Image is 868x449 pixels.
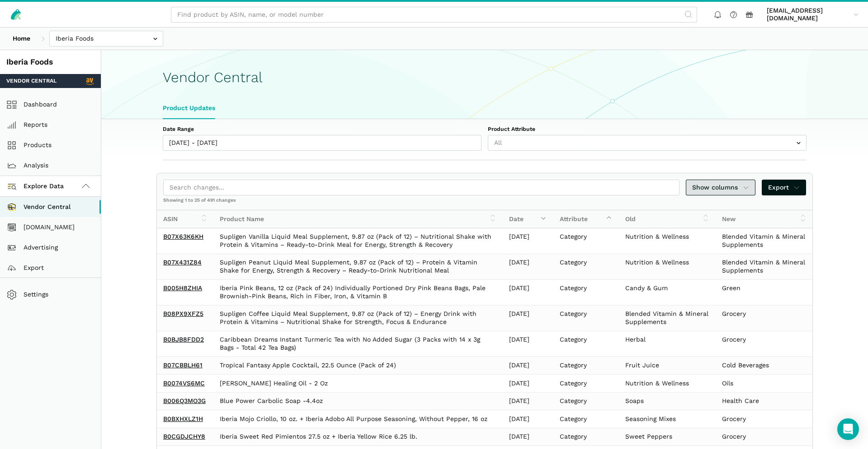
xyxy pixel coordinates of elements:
[163,180,679,195] input: Search changes...
[503,331,553,356] td: [DATE]
[163,397,206,404] a: B006Q3MO3G
[213,279,502,305] td: Iberia Pink Beans, 12 oz (Pack of 24) Individually Portioned Dry Pink Beans Bags, Pale Brownish-P...
[553,392,619,410] td: Category
[619,428,716,446] td: Sweet Peppers
[553,279,619,305] td: Category
[619,305,716,331] td: Blended Vitamin & Mineral Supplements
[6,56,94,68] div: Iberia Foods
[619,279,716,305] td: Candy & Gum
[619,392,716,410] td: Soaps
[764,5,862,24] a: [EMAIL_ADDRESS][DOMAIN_NAME]
[553,254,619,279] td: Category
[213,228,502,254] td: Supligen Vanilla Liquid Meal Supplement, 9.87 oz (Pack of 12) – Nutritional Shake with Protein & ...
[503,228,553,254] td: [DATE]
[171,7,697,23] input: Find product by ASIN, name, or model number
[503,428,553,446] td: [DATE]
[163,336,204,343] a: B0BJB8FDD2
[163,433,205,440] a: B0CGDJCHY8
[553,305,619,331] td: Category
[213,305,502,331] td: Supligen Coffee Liquid Meal Supplement, 9.87 oz (Pack of 12) – Energy Drink with Protein & Vitami...
[6,77,57,85] span: Vendor Central
[157,210,213,228] th: ASIN: activate to sort column ascending
[157,197,812,210] div: Showing 1 to 25 of 491 changes
[837,418,859,440] div: Open Intercom Messenger
[716,210,812,228] th: New: activate to sort column ascending
[768,183,800,192] span: Export
[619,356,716,375] td: Fruit Juice
[619,228,716,254] td: Nutrition & Wellness
[503,279,553,305] td: [DATE]
[716,356,812,375] td: Cold Beverages
[553,428,619,446] td: Category
[619,210,716,228] th: Old: activate to sort column ascending
[213,210,502,228] th: Product Name: activate to sort column ascending
[619,331,716,356] td: Herbal
[163,69,807,85] h1: Vendor Central
[213,410,502,428] td: Iberia Mojo Criollo, 10 oz. + Iberia Adobo All Purpose Seasoning, Without Pepper, 16 oz
[716,228,812,254] td: Blended Vitamin & Mineral Supplements
[6,31,37,46] a: Home
[553,375,619,393] td: Category
[503,410,553,428] td: [DATE]
[163,310,203,317] a: B08PX9XFZ5
[213,392,502,410] td: Blue Power Carbolic Soap -4.4oz
[553,210,619,228] th: Attribute: activate to sort column ascending
[9,181,64,192] span: Explore Data
[692,183,749,192] span: Show columns
[716,331,812,356] td: Grocery
[503,305,553,331] td: [DATE]
[488,125,807,134] label: Product Attribute
[213,375,502,393] td: [PERSON_NAME] Healing Oil - 2 Oz
[716,428,812,446] td: Grocery
[553,331,619,356] td: Category
[762,180,807,195] a: Export
[213,254,502,279] td: Supligen Peanut Liquid Meal Supplement, 9.87 oz (Pack of 12) – Protein & Vitamin Shake for Energy...
[503,210,553,228] th: Date: activate to sort column ascending
[163,259,202,266] a: B07X431Z84
[553,228,619,254] td: Category
[163,125,481,134] label: Date Range
[767,7,850,23] span: [EMAIL_ADDRESS][DOMAIN_NAME]
[553,410,619,428] td: Category
[716,279,812,305] td: Green
[503,375,553,393] td: [DATE]
[716,254,812,279] td: Blended Vitamin & Mineral Supplements
[716,392,812,410] td: Health Care
[163,415,203,422] a: B0BXHXLZ1H
[503,254,553,279] td: [DATE]
[49,31,163,46] input: Iberia Foods
[488,135,807,151] input: All
[163,380,205,387] a: B0074VS6MC
[156,98,222,119] a: Product Updates
[163,233,203,240] a: B07X63K6KH
[213,428,502,446] td: Iberia Sweet Red Pimientos 27.5 oz + Iberia Yellow Rice 6.25 lb.
[503,392,553,410] td: [DATE]
[619,254,716,279] td: Nutrition & Wellness
[213,356,502,375] td: Tropical Fantasy Apple Cocktail, 22.5 Ounce (Pack of 24)
[553,356,619,375] td: Category
[213,331,502,356] td: Caribbean Dreams Instant Turmeric Tea with No Added Sugar (3 Packs with 14 x 3g Bags - Total 42 T...
[716,410,812,428] td: Grocery
[163,361,203,369] a: B07CBBLH61
[686,180,755,195] a: Show columns
[716,375,812,393] td: Oils
[619,375,716,393] td: Nutrition & Wellness
[163,284,202,292] a: B005H8ZHIA
[716,305,812,331] td: Grocery
[619,410,716,428] td: Seasoning Mixes
[503,356,553,375] td: [DATE]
